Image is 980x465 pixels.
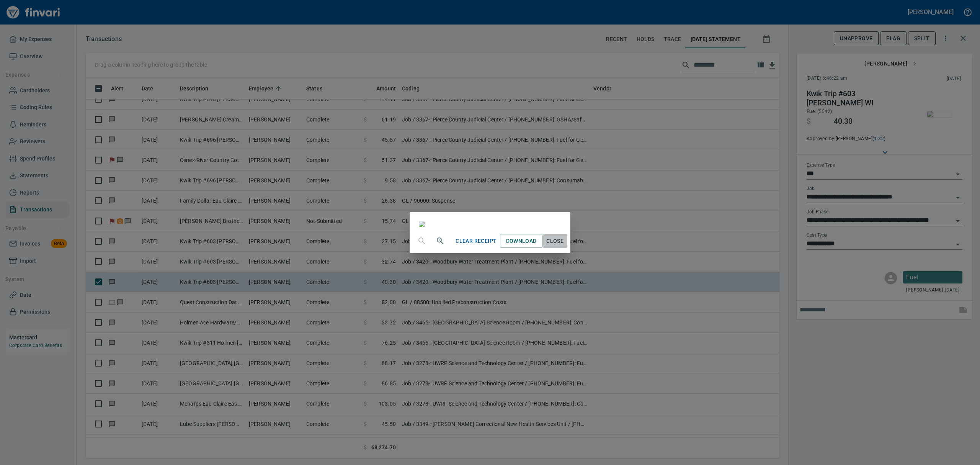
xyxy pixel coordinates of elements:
[419,221,425,227] img: receipts%2Fmarketjohnson%2F2025-07-31%2FreqW6b62VSTaZpiIyCDRPVpvoa22__p8fm33J8GFZxC1cvioZ7T.jpg
[546,236,564,246] span: Close
[506,236,537,246] span: Download
[543,234,567,248] button: Close
[452,234,500,248] button: Clear Receipt
[500,234,543,248] a: Download
[456,236,497,246] span: Clear Receipt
